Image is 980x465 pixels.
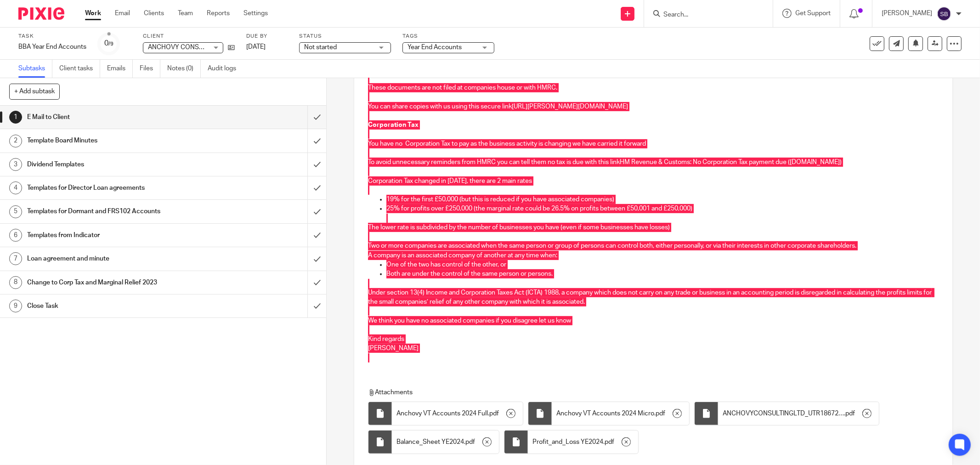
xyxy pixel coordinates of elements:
[9,276,22,289] div: 8
[656,409,665,418] span: pdf
[27,252,208,266] h1: Loan agreement and minute
[386,269,939,278] p: Both are under the control of the same person or persons.
[386,195,939,204] p: 19% for the first £50,000 (but this is reduced if you have associated companies)
[512,103,628,110] a: [URL][PERSON_NAME][DOMAIN_NAME]
[9,300,22,312] div: 9
[299,33,391,40] label: Status
[392,402,523,425] div: .
[27,158,208,171] h1: Dividend Templates
[368,158,939,167] p: To avoid unnecessary reminders from HMRC you can tell them no tax is due with this link
[368,176,939,186] p: Corporation Tax changed in [DATE], there are 2 main rates
[368,344,939,353] p: [PERSON_NAME]
[208,60,243,78] a: Audit logs
[148,44,233,51] span: ANCHOVY CONSULTING LTD
[368,288,939,307] p: Under section 13(4) Income and Corporation Taxes Act (ICTA) 1988, a company which does not carry ...
[18,7,64,20] img: Pixie
[556,409,654,418] span: Anchovy VT Accounts 2024 Micro
[937,6,952,21] img: svg%3E
[723,409,844,418] span: ANCHOVYCONSULTINGLTD_UTR1867200225_31-12-2024_CorporationTaxReturn
[397,409,488,418] span: Anchovy VT Accounts 2024 Full
[663,11,745,19] input: Search
[392,431,499,454] div: .
[845,409,855,418] span: pdf
[167,60,201,78] a: Notes (0)
[107,60,133,78] a: Emails
[207,9,230,18] a: Reports
[368,83,939,92] p: These documents are not filed at companies house or with HMRC.
[27,204,208,218] h1: Templates for Dormant and FRS102 Accounts
[368,102,939,111] p: You can share copies with us using this secure link
[605,437,614,447] span: pdf
[140,60,160,78] a: Files
[386,260,939,269] p: One of the two has control of the other, or
[59,60,100,78] a: Client tasks
[9,252,22,265] div: 7
[9,158,22,171] div: 3
[552,402,689,425] div: .
[9,205,22,218] div: 5
[18,60,52,78] a: Subtasks
[27,110,208,124] h1: E Mail to Client
[397,437,464,447] span: Balance_Sheet YE2024
[368,139,939,148] p: You have no Corporation Tax to pay as the business activity is changing we have carried it forward
[882,9,932,18] p: [PERSON_NAME]
[304,44,337,51] span: Not started
[368,241,939,250] p: Two or more companies are associated when the same person or group of persons can control both, e...
[244,9,268,18] a: Settings
[9,111,22,124] div: 1
[386,204,939,213] p: 25% for profits over £250,000 (the marginal rate could be 26.5% on profits between £50,001 and £2...
[368,335,939,344] p: Kind regards
[368,251,939,260] p: A company is an associated company of another at any time when:
[85,9,101,18] a: Work
[532,437,603,447] span: Profit_and_Loss YE2024
[27,134,208,147] h1: Template Board Minutes
[528,431,638,454] div: .
[27,276,208,289] h1: Change to Corp Tax and Marginal Relief 2023
[115,9,130,18] a: Email
[620,159,842,165] a: HM Revenue & Customs: No Corporation Tax payment due ([DOMAIN_NAME])
[27,228,208,242] h1: Templates from Indicator
[178,9,193,18] a: Team
[144,9,164,18] a: Clients
[368,122,419,128] strong: Corporation Tax
[143,33,235,40] label: Client
[104,38,113,49] div: 0
[9,181,22,194] div: 4
[408,44,462,51] span: Year End Accounts
[246,44,266,50] span: [DATE]
[18,33,86,40] label: Task
[246,33,288,40] label: Due by
[368,388,916,397] p: Attachments
[368,316,939,325] p: We think you have no associated companies if you disagree let us know
[9,84,60,99] button: + Add subtask
[9,135,22,147] div: 2
[368,223,939,232] p: The lower rate is subdivided by the number of businesses you have (even if some businesses have l...
[27,299,208,313] h1: Close Task
[718,402,879,425] div: .
[18,42,86,51] div: BBA Year End Accounts
[402,33,494,40] label: Tags
[9,229,22,242] div: 6
[795,10,831,17] span: Get Support
[489,409,499,418] span: pdf
[27,181,208,195] h1: Templates for Director Loan agreements
[108,41,113,46] small: /9
[465,437,475,447] span: pdf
